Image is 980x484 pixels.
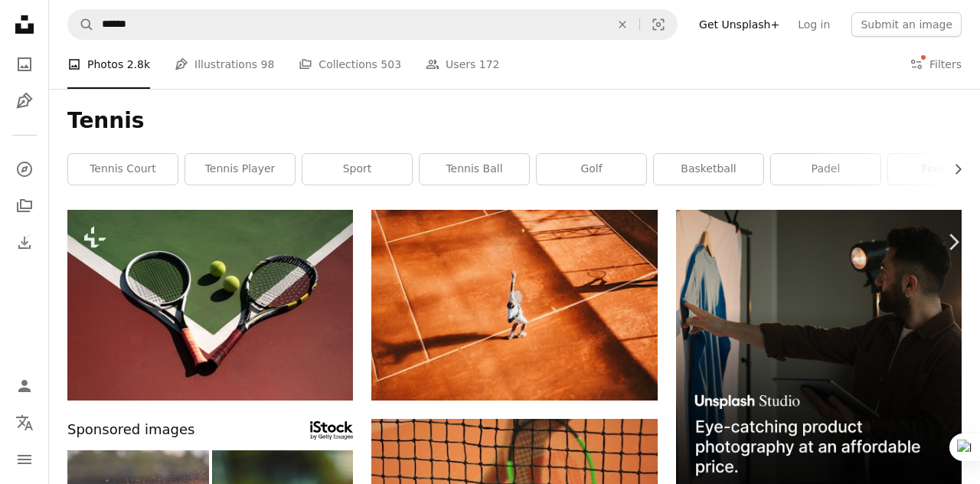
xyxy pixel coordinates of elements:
[9,371,40,401] a: Log in / Sign up
[299,40,401,89] a: Collections 503
[371,298,657,312] a: man playing tennis
[371,210,657,401] img: man playing tennis
[68,10,94,39] button: Search Unsplash
[420,154,529,185] a: tennis ball
[302,154,412,185] a: sport
[910,40,962,89] button: Filters
[185,154,295,185] a: tennis player
[479,56,500,73] span: 172
[926,168,980,316] a: Next
[9,49,40,80] a: Photos
[851,12,962,37] button: Submit an image
[944,154,962,185] button: scroll list to the right
[771,154,880,185] a: padel
[381,56,401,73] span: 503
[690,12,789,37] a: Get Unsplash+
[67,9,678,40] form: Find visuals sitewide
[640,10,677,39] button: Visual search
[67,107,962,135] h1: Tennis
[261,56,275,73] span: 98
[537,154,646,185] a: golf
[606,10,639,39] button: Clear
[789,12,839,37] a: Log in
[9,444,40,475] button: Menu
[67,210,353,401] img: two tennis rackets and two tennis balls on a tennis court
[9,154,40,185] a: Explore
[654,154,763,185] a: basketball
[67,298,353,312] a: two tennis rackets and two tennis balls on a tennis court
[426,40,499,89] a: Users 172
[175,40,274,89] a: Illustrations 98
[68,154,178,185] a: tennis court
[67,419,194,441] span: Sponsored images
[9,86,40,116] a: Illustrations
[9,407,40,438] button: Language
